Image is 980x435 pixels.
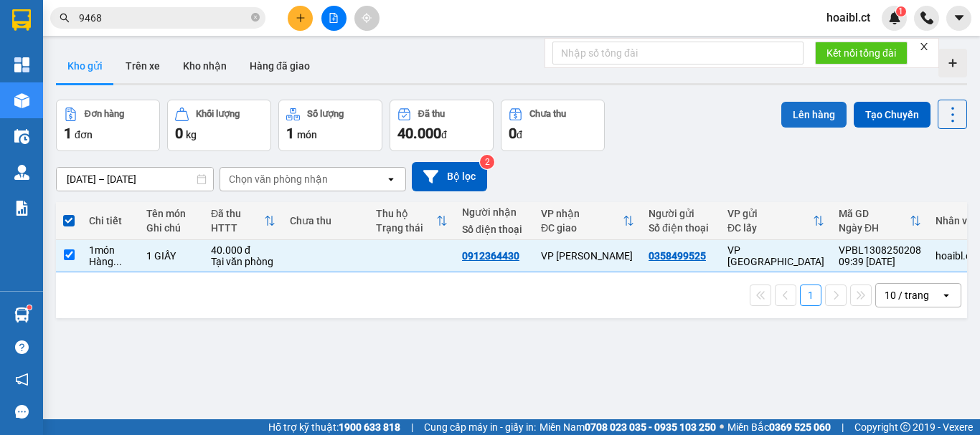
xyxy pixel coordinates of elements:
[211,208,264,219] div: Đã thu
[462,206,527,218] div: Người nhận
[727,222,813,234] div: ĐC lấy
[529,109,566,119] div: Chưa thu
[211,244,275,256] div: 40.000 đ
[938,49,967,77] div: Tạo kho hàng mới
[649,208,713,219] div: Người gửi
[815,42,908,64] button: Kết nối tổng đài
[146,250,197,262] div: 1 GIẤY
[64,125,72,142] span: 1
[411,419,413,435] span: |
[412,162,487,191] button: Bộ lọc
[953,11,966,24] span: caret-down
[649,222,713,234] div: Số điện thoại
[56,100,160,151] button: Đơn hàng1đơn
[354,6,380,31] button: aim
[896,6,906,16] sup: 1
[839,256,921,267] div: 09:39 [DATE]
[14,307,29,322] img: warehouse-icon
[18,18,90,90] img: logo.jpg
[385,173,397,185] svg: open
[815,9,882,27] span: hoaibl.ct
[898,6,903,16] span: 1
[56,49,114,83] button: Kho gửi
[15,340,29,354] span: question-circle
[186,129,197,140] span: kg
[920,11,933,24] img: phone-icon
[113,256,122,267] span: ...
[251,13,260,21] span: close-circle
[541,222,623,234] div: ĐC giao
[211,222,264,234] div: HTTT
[649,250,706,262] div: 0358499525
[15,405,29,419] span: message
[297,129,317,140] span: món
[238,49,321,83] button: Hàng đã giao
[541,250,634,262] div: VP [PERSON_NAME]
[888,11,901,24] img: icon-new-feature
[919,42,929,52] span: close
[842,419,844,435] span: |
[75,129,93,140] span: đơn
[196,109,240,119] div: Khối lượng
[800,285,821,306] button: 1
[376,222,436,234] div: Trạng thái
[720,424,724,430] span: ⚪️
[552,42,804,64] input: Nhập số tổng đài
[268,419,400,435] span: Hỗ trợ kỹ thuật:
[14,201,29,216] img: solution-icon
[211,256,275,267] div: Tại văn phòng
[89,244,132,256] div: 1 món
[501,100,605,151] button: Chưa thu0đ
[171,49,238,83] button: Kho nhận
[14,93,29,108] img: warehouse-icon
[839,208,910,219] div: Mã GD
[288,6,313,31] button: plus
[167,100,271,151] button: Khối lượng0kg
[397,125,441,142] span: 40.000
[329,13,339,23] span: file-add
[204,202,283,240] th: Toggle SortBy
[146,222,197,234] div: Ghi chú
[462,250,519,262] div: 0912364430
[175,125,183,142] span: 0
[885,288,929,302] div: 10 / trang
[941,290,952,301] svg: open
[727,208,813,219] div: VP gửi
[541,208,623,219] div: VP nhận
[79,10,248,26] input: Tìm tên, số ĐT hoặc mã đơn
[278,100,382,151] button: Số lượng1món
[339,421,400,433] strong: 1900 633 818
[114,49,171,83] button: Trên xe
[296,13,306,23] span: plus
[362,13,372,23] span: aim
[720,202,831,240] th: Toggle SortBy
[517,129,522,140] span: đ
[390,100,494,151] button: Đã thu40.000đ
[251,11,260,25] span: close-circle
[418,109,445,119] div: Đã thu
[229,172,328,186] div: Chọn văn phòng nhận
[540,419,716,435] span: Miền Nam
[854,102,930,128] button: Tạo Chuyến
[376,208,436,219] div: Thu hộ
[89,256,132,267] div: Hàng thông thường
[946,6,971,31] button: caret-down
[134,53,600,71] li: Hotline: 1900252555
[831,202,928,240] th: Toggle SortBy
[462,224,527,235] div: Số điện thoại
[146,208,197,219] div: Tên món
[15,373,29,386] span: notification
[839,222,910,234] div: Ngày ĐH
[727,244,824,267] div: VP [GEOGRAPHIC_DATA]
[60,13,70,23] span: search
[839,244,921,256] div: VPBL1308250208
[480,155,494,169] sup: 2
[769,421,831,433] strong: 0369 525 060
[509,125,517,142] span: 0
[307,109,344,119] div: Số lượng
[321,6,347,31] button: file-add
[18,104,214,152] b: GỬI : VP [GEOGRAPHIC_DATA]
[14,129,29,144] img: warehouse-icon
[12,9,31,31] img: logo-vxr
[826,45,896,61] span: Kết nối tổng đài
